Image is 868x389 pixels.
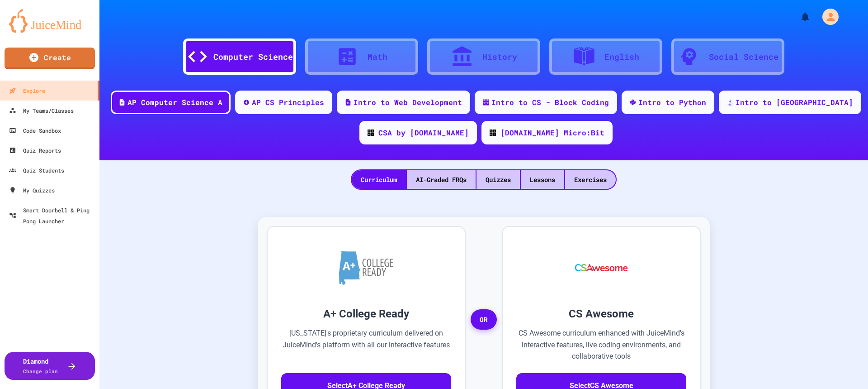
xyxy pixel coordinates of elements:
div: Intro to CS - Block Coding [491,97,609,108]
div: Curriculum [352,170,406,189]
div: Quizzes [476,170,520,189]
img: CODE_logo_RGB.png [490,130,496,136]
div: Intro to Python [638,97,706,108]
div: Intro to Web Development [354,97,462,108]
div: Quiz Students [9,165,64,176]
h3: A+ College Ready [281,306,451,322]
img: logo-orange.svg [9,9,90,33]
div: CSA by [DOMAIN_NAME] [378,127,469,138]
div: English [604,51,639,63]
div: Intro to [GEOGRAPHIC_DATA] [736,97,853,108]
img: CS Awesome [566,240,637,295]
iframe: chat widget [793,313,859,352]
div: AP Computer Science A [127,97,222,108]
img: A+ College Ready [339,251,393,285]
div: Exercises [565,170,616,189]
iframe: chat widget [830,353,859,380]
div: Code Sandbox [9,125,61,136]
span: Change plan [23,368,58,375]
div: History [482,51,517,63]
h3: CS Awesome [516,306,686,322]
p: CS Awesome curriculum enhanced with JuiceMind's interactive features, live coding environments, a... [516,327,686,362]
div: AI-Graded FRQs [407,170,476,189]
button: DiamondChange plan [5,352,95,380]
div: Computer Science [213,51,293,63]
div: Smart Doorbell & Ping Pong Launcher [9,205,96,226]
div: Lessons [521,170,564,189]
div: Social Science [709,51,778,63]
p: [US_STATE]'s proprietary curriculum delivered on JuiceMind's platform with all our interactive fe... [281,327,451,362]
div: My Account [813,6,841,27]
div: [DOMAIN_NAME] Micro:Bit [500,127,604,138]
a: Create [5,48,95,69]
div: My Notifications [783,9,813,24]
div: Quiz Reports [9,145,61,156]
span: OR [471,309,497,330]
div: Diamond [23,356,58,375]
div: My Teams/Classes [9,105,74,116]
div: Explore [9,85,45,96]
div: AP CS Principles [252,97,324,108]
div: Math [368,51,387,63]
img: CODE_logo_RGB.png [368,130,374,136]
div: My Quizzes [9,185,55,196]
